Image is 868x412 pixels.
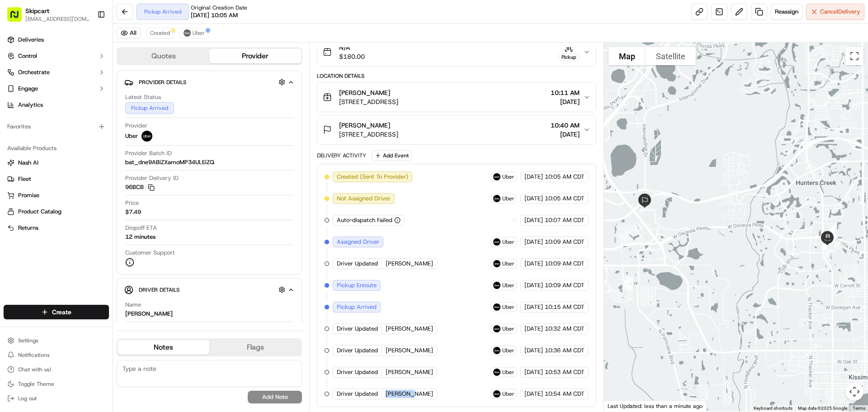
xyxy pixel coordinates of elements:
div: 📗 [9,132,16,139]
button: Skipcart [25,6,49,15]
span: 10:09 AM CDT [545,238,585,246]
button: All [117,28,141,38]
span: [DATE] [551,130,580,139]
a: Returns [7,224,105,232]
span: [PERSON_NAME] [386,325,433,333]
span: Provider [125,122,147,130]
span: Name [125,301,141,309]
img: uber-new-logo.jpeg [493,303,500,311]
a: Powered byPylon [64,153,109,160]
span: [DATE] [524,281,543,289]
button: Reassign [771,4,802,20]
span: Original Creation Date [191,4,247,11]
button: [PERSON_NAME][STREET_ADDRESS]10:11 AM[DATE] [317,83,595,112]
span: [PERSON_NAME] [386,346,433,355]
img: uber-new-logo.jpeg [493,369,500,376]
button: Provider [209,49,301,63]
button: Promise [4,188,109,203]
span: Cancel Delivery [820,8,860,16]
span: Create [52,308,71,317]
span: Latest Status [125,93,161,101]
a: Fleet [7,175,105,183]
button: Returns [4,221,109,235]
button: Quotes [118,49,209,63]
span: Not Assigned Driver [337,194,391,203]
div: 💻 [76,132,84,139]
div: We're available if you need us! [31,95,114,103]
div: 10 [821,223,840,242]
span: $7.49 [125,208,141,216]
img: uber-new-logo.jpeg [184,29,191,37]
button: Notes [118,340,209,355]
span: [PERSON_NAME] [386,368,433,376]
span: 10:15 AM CDT [545,303,585,311]
button: Fleet [4,172,109,186]
img: uber-new-logo.jpeg [493,260,500,267]
span: Uber [502,369,514,376]
p: Welcome 👋 [9,36,165,51]
button: Driver Details [124,282,294,297]
div: Pickup [558,53,580,61]
img: uber-new-logo.jpeg [493,347,500,354]
span: Nash AI [18,159,38,167]
a: Nash AI [7,159,105,167]
span: 10:09 AM CDT [545,260,585,268]
img: uber-new-logo.jpeg [493,238,500,246]
span: API Documentation [85,131,145,140]
span: Uber [502,195,514,202]
div: 16 [822,229,841,248]
span: Pickup Enroute [337,281,377,289]
button: Keyboard shortcuts [754,405,793,412]
span: [DATE] [524,238,543,246]
button: Add Event [372,150,412,161]
button: Flags [209,340,301,355]
span: Deliveries [18,36,44,44]
span: Driver Updated [337,346,378,355]
button: Control [4,49,109,63]
div: 9 [821,221,840,240]
a: 💻API Documentation [73,128,149,144]
span: Created (Sent To Provider) [337,173,408,181]
button: Log out [4,392,109,405]
span: Uber [502,303,514,311]
span: Map data ©2025 Google [798,406,847,411]
span: [DATE] [524,303,543,311]
span: [DATE] [524,216,543,224]
span: [DATE] [524,390,543,398]
span: Reassign [775,8,798,16]
a: Promise [7,191,105,199]
span: Uber [502,390,514,398]
span: 10:53 AM CDT [545,368,585,376]
button: [PERSON_NAME][STREET_ADDRESS]10:40 AM[DATE] [317,115,595,144]
a: Product Catalog [7,208,105,216]
span: 10:36 AM CDT [545,346,585,355]
span: Driver Details [139,286,179,294]
span: Control [18,52,37,60]
span: Driver Updated [337,260,378,268]
span: Log out [18,395,37,402]
span: [DATE] [524,346,543,355]
span: N/A [339,43,365,52]
span: [DATE] [524,173,543,181]
button: Toggle Theme [4,378,109,390]
span: Engage [18,85,38,93]
span: 10:05 AM CDT [545,194,585,203]
span: Driver Updated [337,390,378,398]
span: 10:07 AM CDT [545,216,585,224]
span: [DATE] [551,97,580,106]
span: Notifications [18,351,50,359]
div: Last Updated: less than a minute ago [604,400,707,412]
span: [PERSON_NAME] [386,260,433,268]
button: CancelDelivery [806,4,864,20]
img: 1736555255976-a54dd68f-1ca7-489b-9aae-adbdc363a1c4 [9,86,25,103]
span: Pylon [90,153,109,160]
span: [DATE] 10:05 AM [191,11,238,19]
input: Got a question? Start typing here... [24,58,163,68]
span: 10:11 AM [551,88,580,97]
button: Created [146,28,174,38]
button: Toggle fullscreen view [845,47,863,65]
button: Start new chat [154,89,165,100]
span: 10:32 AM CDT [545,325,585,333]
button: Show street map [609,47,646,65]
